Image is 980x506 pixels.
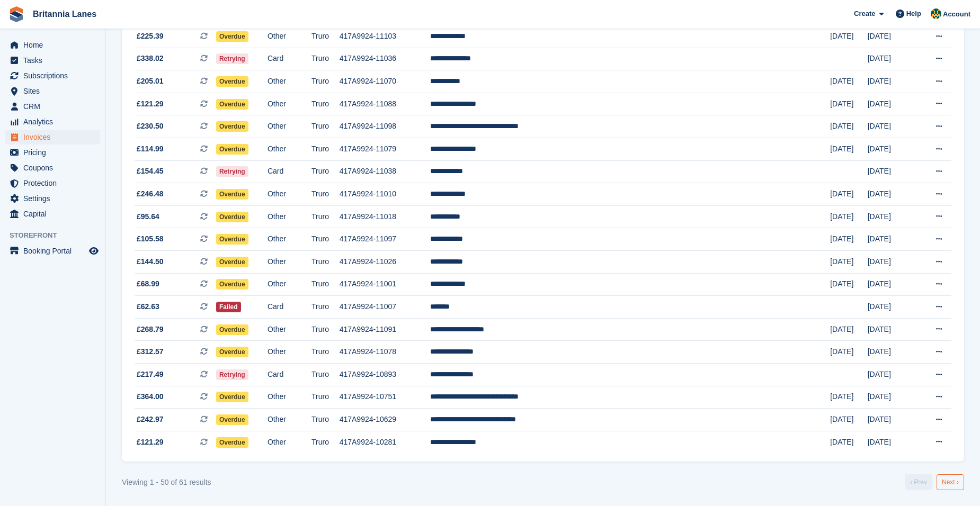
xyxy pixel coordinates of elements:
td: [DATE] [830,251,867,274]
td: Other [268,25,311,48]
span: Overdue [216,212,248,222]
span: Booking Portal [23,243,87,258]
td: [DATE] [868,25,916,48]
span: Retrying [216,166,248,177]
span: Settings [23,191,87,206]
span: Account [943,9,970,20]
td: [DATE] [868,386,916,409]
span: Failed [216,302,241,312]
td: [DATE] [868,228,916,251]
td: [DATE] [830,318,867,341]
span: Overdue [216,121,248,132]
span: £105.58 [137,233,164,245]
td: 417A9924-11078 [340,341,431,364]
td: Truro [311,341,340,364]
td: Truro [311,273,340,296]
span: £242.97 [137,414,164,425]
td: 417A9924-11088 [340,93,431,115]
td: [DATE] [830,205,867,228]
span: Analytics [23,114,87,129]
td: 417A9924-10629 [340,409,431,431]
span: Help [906,8,921,19]
td: 417A9924-11007 [340,296,431,319]
a: Previous [905,474,932,490]
td: Truro [311,115,340,138]
span: Overdue [216,31,248,42]
td: [DATE] [830,93,867,115]
span: Overdue [216,144,248,155]
td: [DATE] [868,341,916,364]
td: Card [268,296,311,319]
a: menu [5,243,100,258]
img: stora-icon-8386f47178a22dfd0bd8f6a31ec36ba5ce8667c1dd55bd0f319d3a0aa187defe.svg [8,6,24,22]
span: Sites [23,84,87,98]
td: 417A9924-11098 [340,115,431,138]
td: Truro [311,431,340,453]
td: Truro [311,48,340,70]
td: Truro [311,70,340,93]
a: menu [5,84,100,98]
td: Other [268,138,311,161]
td: 417A9924-10893 [340,364,431,386]
span: £121.29 [137,98,164,110]
td: [DATE] [868,160,916,183]
span: Pricing [23,145,87,160]
span: Invoices [23,130,87,144]
td: 417A9924-11010 [340,183,431,206]
a: menu [5,68,100,83]
td: Card [268,160,311,183]
span: £62.63 [137,301,159,312]
td: [DATE] [868,138,916,161]
td: [DATE] [830,25,867,48]
span: Overdue [216,76,248,87]
img: Sarah Lane [931,8,941,19]
td: 417A9924-11018 [340,205,431,228]
span: £217.49 [137,369,164,380]
td: Other [268,273,311,296]
td: [DATE] [868,70,916,93]
span: £154.45 [137,166,164,177]
td: [DATE] [868,273,916,296]
td: Other [268,183,311,206]
td: [DATE] [830,386,867,409]
span: £230.50 [137,121,164,132]
td: Other [268,431,311,453]
td: Other [268,228,311,251]
td: 417A9924-11070 [340,70,431,93]
span: £246.48 [137,188,164,200]
td: Truro [311,318,340,341]
td: [DATE] [868,431,916,453]
span: £338.02 [137,53,164,64]
td: Other [268,341,311,364]
a: menu [5,38,100,52]
span: Overdue [216,392,248,402]
span: Retrying [216,53,248,64]
span: Capital [23,206,87,221]
td: [DATE] [868,364,916,386]
a: menu [5,145,100,160]
span: £114.99 [137,143,164,155]
span: Overdue [216,99,248,110]
td: Truro [311,228,340,251]
span: Overdue [216,234,248,245]
span: £95.64 [137,211,159,222]
td: Truro [311,160,340,183]
td: Other [268,93,311,115]
td: Truro [311,251,340,274]
td: Other [268,115,311,138]
td: Card [268,364,311,386]
span: Home [23,38,87,52]
td: [DATE] [830,70,867,93]
td: [DATE] [830,431,867,453]
td: 417A9924-11026 [340,251,431,274]
nav: Pages [903,474,966,490]
td: Truro [311,183,340,206]
span: £121.29 [137,437,164,448]
td: 417A9924-11001 [340,273,431,296]
td: 417A9924-11079 [340,138,431,161]
td: [DATE] [868,318,916,341]
a: Next [937,474,964,490]
td: 417A9924-11103 [340,25,431,48]
a: menu [5,114,100,129]
span: £364.00 [137,391,164,402]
